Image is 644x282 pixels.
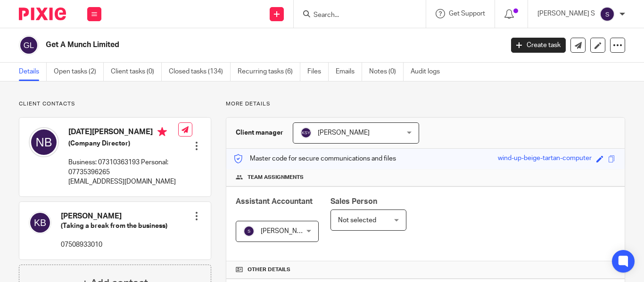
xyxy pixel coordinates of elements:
p: Master code for secure communications and files [233,154,396,163]
a: Details [19,63,47,81]
span: Not selected [338,217,376,224]
p: [EMAIL_ADDRESS][DOMAIN_NAME] [68,177,178,186]
p: More details [226,100,625,108]
span: [PERSON_NAME] [318,129,370,136]
h5: (Company Director) [68,139,178,148]
span: Other details [248,266,290,274]
a: Emails [336,63,362,81]
a: Create task [511,38,566,53]
img: svg%3E [243,226,255,237]
h4: [DATE][PERSON_NAME] [68,127,178,139]
p: [PERSON_NAME] S [537,9,595,18]
img: svg%3E [19,35,39,55]
img: svg%3E [29,127,59,157]
img: svg%3E [29,211,51,234]
i: Primary [157,127,167,137]
span: Team assignments [248,174,304,181]
a: Open tasks (2) [54,63,104,81]
p: Client contacts [19,100,211,108]
a: Audit logs [411,63,447,81]
h4: [PERSON_NAME] [61,211,167,221]
span: Sales Person [330,198,377,205]
input: Search [313,11,397,20]
a: Notes (0) [369,63,404,81]
a: Closed tasks (134) [169,63,231,81]
h3: Client manager [236,128,283,137]
h5: (Taking a break from the business) [61,221,167,231]
span: [PERSON_NAME] S [261,228,318,234]
span: Assistant Accountant [236,198,313,205]
p: 07508933010 [61,240,167,250]
a: Files [307,63,329,81]
a: Client tasks (0) [111,63,162,81]
span: Get Support [449,10,485,17]
img: Pixie [19,8,66,20]
p: Business: 07310363193 Personal: 07735396265 [68,158,178,177]
a: Recurring tasks (6) [238,63,300,81]
h2: Get A Munch Limited [46,40,407,50]
img: svg%3E [300,127,312,138]
img: svg%3E [600,7,615,22]
div: wind-up-beige-tartan-computer [498,153,592,164]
